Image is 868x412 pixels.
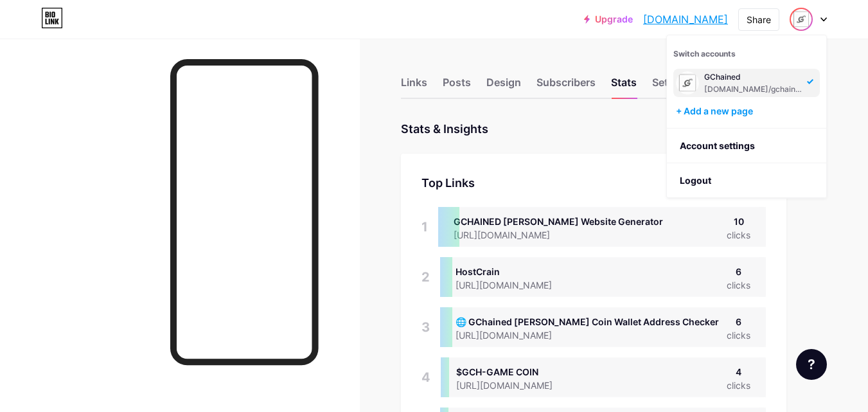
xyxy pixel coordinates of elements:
[456,328,719,342] div: [URL][DOMAIN_NAME]
[727,228,750,242] div: clicks
[791,9,811,30] img: gchained
[456,365,573,379] div: $GCH-GAME COIN
[421,207,428,247] div: 1
[421,257,430,297] div: 2
[727,215,750,228] div: 10
[667,129,826,163] a: Account settings
[747,13,771,26] div: Share
[584,14,633,24] a: Upgrade
[652,75,693,98] div: Settings
[486,75,521,98] div: Design
[727,278,750,292] div: clicks
[673,49,736,58] span: Switch accounts
[727,265,750,278] div: 6
[727,365,750,379] div: 4
[611,75,637,98] div: Stats
[454,215,663,228] div: GCHAINED [PERSON_NAME] Website Generator
[421,174,766,192] div: Top Links
[443,75,471,98] div: Posts
[676,105,820,118] div: + Add a new page
[727,328,750,342] div: clicks
[456,278,572,292] div: [URL][DOMAIN_NAME]
[667,163,826,198] li: Logout
[454,228,663,242] div: [URL][DOMAIN_NAME]
[456,265,572,278] div: HostCrain
[421,357,430,397] div: 4
[456,379,573,392] div: [URL][DOMAIN_NAME]
[727,315,750,328] div: 6
[401,75,427,98] div: Links
[676,71,699,94] img: gchained
[704,84,803,94] div: [DOMAIN_NAME]/gchained
[456,315,719,328] div: 🌐 GChained [PERSON_NAME] Coin Wallet Address Checker
[704,72,803,82] div: GChained
[643,12,728,27] a: [DOMAIN_NAME]
[401,120,488,138] div: Stats & Insights
[727,379,750,392] div: clicks
[421,307,430,347] div: 3
[536,75,596,98] div: Subscribers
